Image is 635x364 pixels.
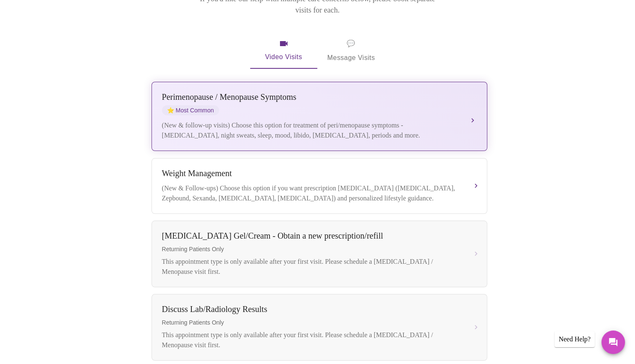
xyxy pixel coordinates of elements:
span: Message Visits [327,38,375,64]
span: Video Visits [260,39,307,63]
button: [MEDICAL_DATA] Gel/Cream - Obtain a new prescription/refillReturning Patients OnlyThis appointmen... [152,221,487,287]
div: This appointment type is only available after your first visit. Please schedule a [MEDICAL_DATA] ... [162,257,460,277]
span: Returning Patients Only [162,319,460,326]
div: (New & follow-up visits) Choose this option for treatment of peri/menopause symptoms - [MEDICAL_D... [162,120,460,140]
div: Perimenopause / Menopause Symptoms [162,92,460,102]
span: Most Common [162,105,219,115]
span: message [347,38,355,49]
div: Discuss Lab/Radiology Results [162,304,460,314]
span: star [167,107,174,114]
div: (New & Follow-ups) Choose this option if you want prescription [MEDICAL_DATA] ([MEDICAL_DATA], Ze... [162,183,460,203]
div: Weight Management [162,169,460,178]
div: This appointment type is only available after your first visit. Please schedule a [MEDICAL_DATA] ... [162,330,460,350]
div: Need Help? [554,331,595,347]
button: Perimenopause / Menopause SymptomsstarMost Common(New & follow-up visits) Choose this option for ... [152,82,487,151]
button: Messages [601,330,625,354]
div: [MEDICAL_DATA] Gel/Cream - Obtain a new prescription/refill [162,231,460,241]
button: Discuss Lab/Radiology ResultsReturning Patients OnlyThis appointment type is only available after... [152,294,487,361]
button: Weight Management(New & Follow-ups) Choose this option if you want prescription [MEDICAL_DATA] ([... [152,158,487,214]
span: Returning Patients Only [162,246,460,252]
